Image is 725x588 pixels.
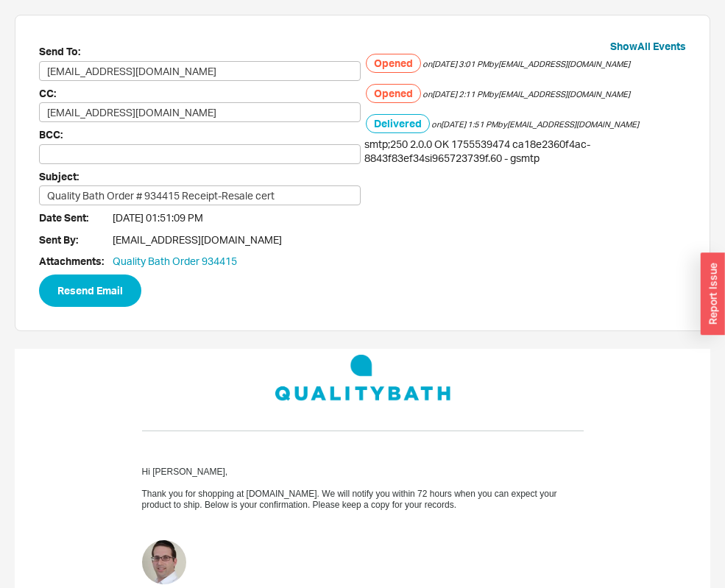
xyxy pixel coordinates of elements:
button: ShowAll Events [610,39,686,54]
span: on [DATE] 1:51 PM by [EMAIL_ADDRESS][DOMAIN_NAME] [431,119,639,130]
h5: Opened [366,54,421,73]
span: [DATE] 01:51:09 PM [113,210,203,225]
button: Resend Email [39,274,141,307]
span: Subject: [39,168,113,186]
span: Send To: [39,43,113,61]
h5: Delivered [366,114,430,133]
div: smtp;250 2.0.0 OK 1755539474 ca18e2360f4ac-8843f83ef34si965723739f.60 - gsmtp [364,137,686,166]
a: Quality Bath Order 934415 [113,254,237,269]
h5: Opened [366,84,421,103]
span: [EMAIL_ADDRESS][DOMAIN_NAME] [113,233,282,247]
span: Date Sent: [39,209,113,227]
span: Resend Email [57,282,123,300]
span: BCC: [39,126,113,144]
span: on [DATE] 2:11 PM by [EMAIL_ADDRESS][DOMAIN_NAME] [422,89,630,99]
span: on [DATE] 3:01 PM by [EMAIL_ADDRESS][DOMAIN_NAME] [422,59,630,69]
span: Sent By: [39,231,113,249]
div: Attachments: [39,252,113,271]
span: CC: [39,85,113,103]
